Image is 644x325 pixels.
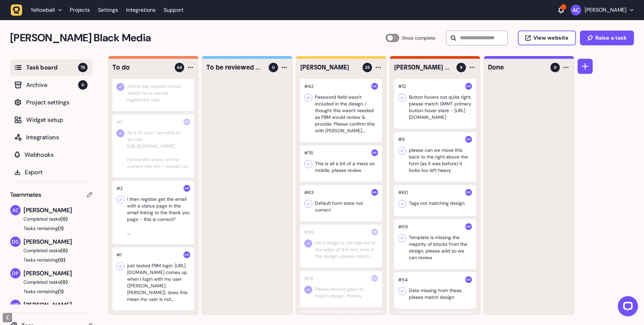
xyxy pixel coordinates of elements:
[26,98,88,107] span: Project settings
[31,7,55,13] span: Yellowball
[23,300,92,310] span: [PERSON_NAME]
[10,59,92,76] button: Task board78
[10,268,20,278] img: Dan Pearson
[112,63,170,72] h4: To do
[10,237,20,247] img: David Groombridge
[60,216,68,222] span: (0)
[465,83,472,90] img: Harry Robinson
[10,147,92,163] button: Webhooks
[580,31,634,45] button: Raise a task
[10,30,386,46] h2: Penny Black Media
[24,150,88,159] span: Webhooks
[11,4,66,16] button: Yellowball
[60,247,68,253] span: (0)
[10,205,20,215] img: Ameet Chohan
[402,34,435,42] span: Show complete
[26,115,88,125] span: Widget setup
[23,237,92,246] span: [PERSON_NAME]
[58,257,65,263] span: (0)
[518,31,576,45] button: View website
[272,64,275,71] span: 0
[300,63,358,72] h4: Harry
[371,83,378,90] img: Harry Robinson
[10,190,41,199] span: Teammates
[465,276,472,283] img: Harry Robinson
[533,35,569,41] span: View website
[371,275,378,282] img: Harry Robinson
[10,300,20,310] img: Harry Robinson
[465,223,472,230] img: Harry Robinson
[465,136,472,143] img: Dan Pearson
[78,63,88,72] span: 78
[10,129,92,145] button: Integrations
[23,269,92,278] span: [PERSON_NAME]
[460,64,463,71] span: 9
[10,94,92,110] button: Project settings
[10,225,92,232] button: Tasks remaining(1)
[365,64,370,71] span: 25
[25,168,88,177] span: Export
[10,279,87,285] button: Completed tasks(0)
[10,216,87,222] button: Completed tasks(0)
[26,133,88,142] span: Integrations
[126,4,156,16] a: Integrations
[571,5,633,15] button: [PERSON_NAME]
[164,7,183,13] a: Support
[554,64,556,71] span: 0
[78,80,88,90] span: 0
[488,63,546,72] h4: Done
[10,164,92,180] button: Export
[26,80,78,90] span: Archive
[58,288,64,294] span: (1)
[371,189,378,196] img: Harry Robinson
[177,64,182,71] span: 44
[595,35,627,41] span: Raise a task
[10,112,92,128] button: Widget setup
[371,149,378,156] img: Harry Robinson
[371,229,378,235] img: Harry Robinson
[98,4,118,16] a: Settings
[571,5,581,15] img: Ameet Chohan
[10,257,92,263] button: Tasks remaining(0)
[394,63,452,72] h4: Ameet / Dan
[10,247,87,254] button: Completed tasks(0)
[23,205,92,215] span: [PERSON_NAME]
[183,119,190,125] img: Harry Robinson
[560,4,567,10] div: 1
[465,189,472,196] img: Harry Robinson
[60,279,68,285] span: (0)
[10,288,92,295] button: Tasks remaining(1)
[26,63,78,72] span: Task board
[70,4,90,16] a: Projects
[612,293,641,322] iframe: LiveChat chat widget
[206,63,264,72] h4: To be reviewed by Yellowball
[183,185,190,192] img: Harry Robinson
[183,251,190,258] img: Harry Robinson
[585,7,627,13] p: [PERSON_NAME]
[10,77,92,93] button: Archive0
[58,225,64,231] span: (1)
